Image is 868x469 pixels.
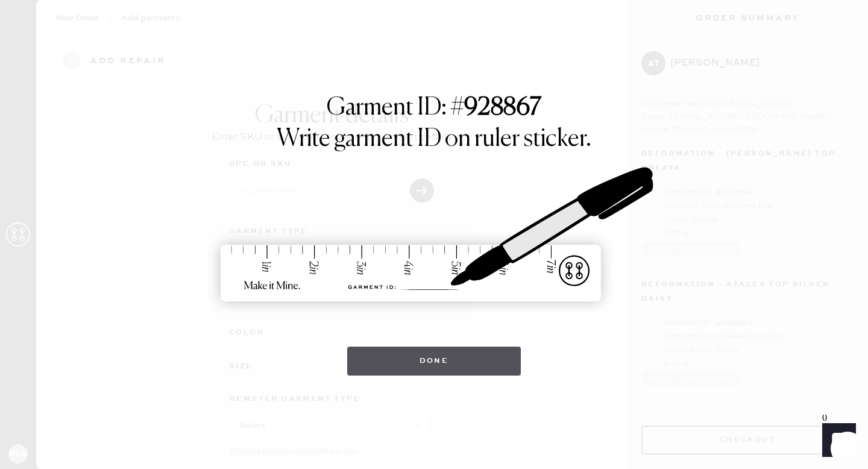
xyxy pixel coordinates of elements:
h1: Write garment ID on ruler sticker. [277,125,591,154]
strong: 928867 [464,96,541,120]
button: Done [347,347,521,376]
iframe: Front Chat [811,415,863,467]
img: ruler-sticker-sharpie.svg [208,136,660,335]
h1: Garment ID: # [327,93,541,125]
